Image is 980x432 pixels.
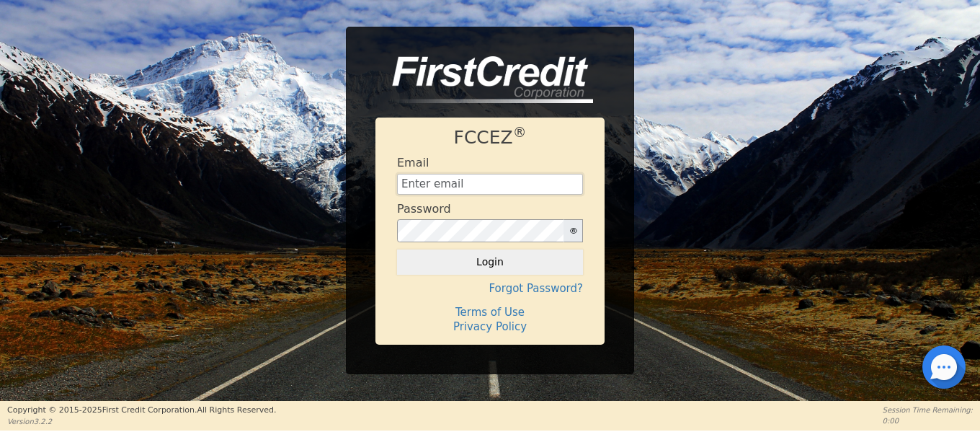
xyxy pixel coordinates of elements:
p: Copyright © 2015- 2025 First Credit Corporation. [7,405,276,417]
h4: Password [397,202,451,216]
h1: FCCEZ [397,127,583,149]
input: Enter email [397,174,583,195]
input: password [397,219,564,242]
sup: ® [513,125,527,140]
img: logo-CMu_cnol.png [375,56,593,104]
h4: Terms of Use [397,306,583,319]
h4: Privacy Policy [397,320,583,333]
p: Session Time Remaining: [883,405,973,415]
p: 0:00 [883,415,973,426]
p: Version 3.2.2 [7,416,276,427]
h4: Email [397,156,429,169]
button: Login [397,250,583,274]
h4: Forgot Password? [397,282,583,295]
span: All Rights Reserved. [197,405,276,415]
